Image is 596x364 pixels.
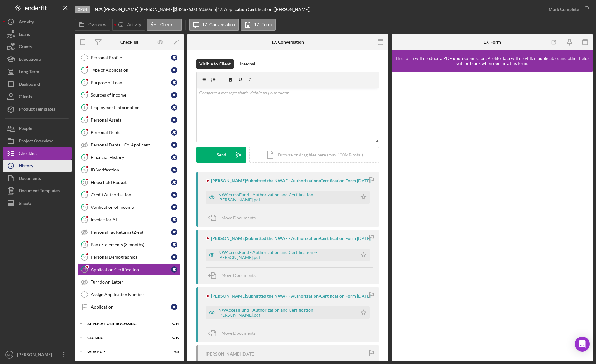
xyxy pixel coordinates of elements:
button: NWAccessFund - Authorization and Certification -- [PERSON_NAME].pdf [206,306,370,319]
div: J D [171,304,177,310]
div: 0 / 14 [168,322,179,326]
span: Move Documents [221,330,256,336]
div: 17. Form [483,40,501,45]
a: 14Invoice for ATJD [78,213,181,226]
div: J D [171,179,177,185]
div: J D [171,167,177,173]
a: 8Personal DebtsJD [78,126,181,139]
div: J D [171,204,177,210]
div: Internal [240,59,255,69]
div: Application [91,304,171,309]
label: Activity [127,22,141,27]
button: Move Documents [206,268,262,283]
a: Personal Tax Returns (2yrs)JD [78,226,181,238]
time: 2025-07-16 18:32 [357,178,371,183]
tspan: 10 [83,168,87,172]
tspan: 13 [83,205,86,209]
div: J D [171,129,177,136]
div: J D [171,229,177,235]
div: [PERSON_NAME] Submitted the NWAF - Authorization/Certification Form [211,178,356,183]
div: Household Budget [91,180,171,185]
div: 17. Conversation [271,40,304,45]
label: 17. Conversation [202,22,235,27]
time: 2025-07-16 18:32 [357,236,371,241]
div: Financial History [91,155,171,160]
div: 0 / 10 [168,336,179,340]
div: Assign Application Number [91,292,180,297]
a: 9Financial HistoryJD [78,151,181,164]
div: Wrap up [87,350,164,354]
div: Personal Tax Returns (2yrs) [91,230,171,235]
div: Purpose of Loan [91,80,171,85]
a: Personal Debts - Co-ApplicantJD [78,139,181,151]
button: Mark Complete [542,3,593,16]
button: NG[PERSON_NAME] [3,348,72,361]
button: Checklist [147,19,182,31]
button: Activity [112,19,145,31]
div: J D [171,117,177,123]
div: Mark Complete [549,3,579,16]
a: Turndown Letter [78,276,181,288]
tspan: 5 [84,93,85,97]
tspan: 14 [83,218,87,222]
a: 3Type of ApplicationJD [78,64,181,76]
a: 11Household BudgetJD [78,176,181,189]
a: 7Personal AssetsJD [78,114,181,126]
iframe: Lenderfit form [398,78,587,355]
a: Assign Application Number [78,288,181,301]
a: 16Personal DemographicsJD [78,251,181,263]
a: 17Application CertificationJD [78,263,181,276]
div: 60 mo [205,7,216,12]
div: Checklist [120,40,138,45]
div: ID Verification [91,167,171,172]
tspan: 8 [84,130,85,134]
div: | [95,7,104,12]
tspan: 3 [84,68,85,72]
button: Move Documents [206,210,262,226]
label: Checklist [160,22,178,27]
div: 5 % [199,7,205,12]
tspan: 6 [84,105,86,109]
div: Closing [87,336,164,340]
button: Internal [237,59,258,69]
button: NWAccessFund - Authorization and Certification -- [PERSON_NAME].pdf [206,249,370,261]
div: Turndown Letter [91,280,180,285]
label: Overview [88,22,106,27]
tspan: 4 [84,80,86,84]
div: NWAccessFund - Authorization and Certification -- [PERSON_NAME].pdf [218,192,354,202]
div: J D [171,217,177,223]
div: Sources of Income [91,93,171,98]
tspan: 16 [83,255,87,259]
text: NG [7,353,12,357]
div: Credit Authorization [91,192,171,197]
tspan: 9 [84,155,86,159]
div: Bank Statements (3 months) [91,242,171,247]
button: Overview [75,19,110,31]
div: NWAccessFund - Authorization and Certification -- [PERSON_NAME].pdf [218,250,354,260]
